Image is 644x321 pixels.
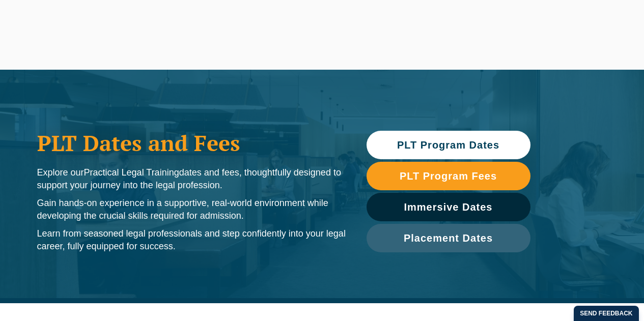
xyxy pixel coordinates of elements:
[404,233,493,243] span: Placement Dates
[367,224,530,252] a: Placement Dates
[404,202,493,212] span: Immersive Dates
[37,197,346,222] p: Gain hands-on experience in a supportive, real-world environment while developing the crucial ski...
[367,162,530,190] a: PLT Program Fees
[37,130,346,156] h1: PLT Dates and Fees
[84,167,179,178] span: Practical Legal Training
[367,193,530,221] a: Immersive Dates
[367,131,530,159] a: PLT Program Dates
[400,171,497,181] span: PLT Program Fees
[37,166,346,192] p: Explore our dates and fees, thoughtfully designed to support your journey into the legal profession.
[37,227,346,253] p: Learn from seasoned legal professionals and step confidently into your legal career, fully equipp...
[397,140,499,150] span: PLT Program Dates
